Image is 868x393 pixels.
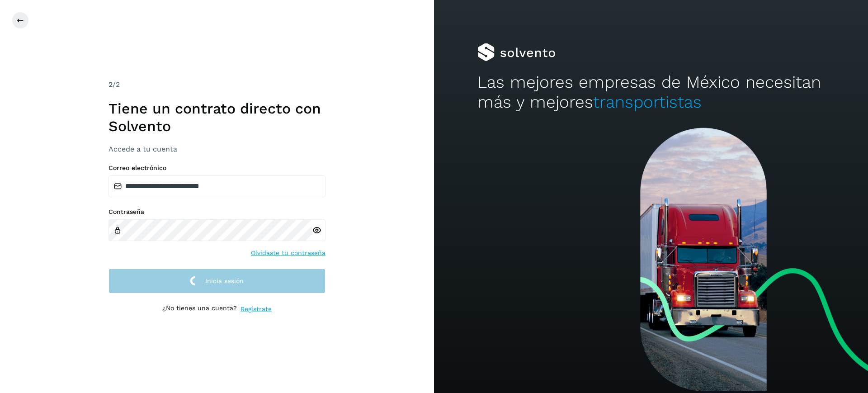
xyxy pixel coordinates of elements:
div: /2 [108,79,325,90]
h2: Las mejores empresas de México necesitan más y mejores [477,72,825,113]
p: ¿No tienes una cuenta? [162,304,237,314]
h3: Accede a tu cuenta [108,145,325,153]
a: Regístrate [241,304,272,314]
label: Correo electrónico [108,164,325,172]
span: 2 [108,80,113,89]
label: Contraseña [108,208,325,216]
span: Inicia sesión [205,278,244,284]
a: Olvidaste tu contraseña [251,248,325,258]
h1: Tiene un contrato directo con Solvento [108,100,325,135]
span: transportistas [593,92,702,112]
button: Inicia sesión [108,269,325,294]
